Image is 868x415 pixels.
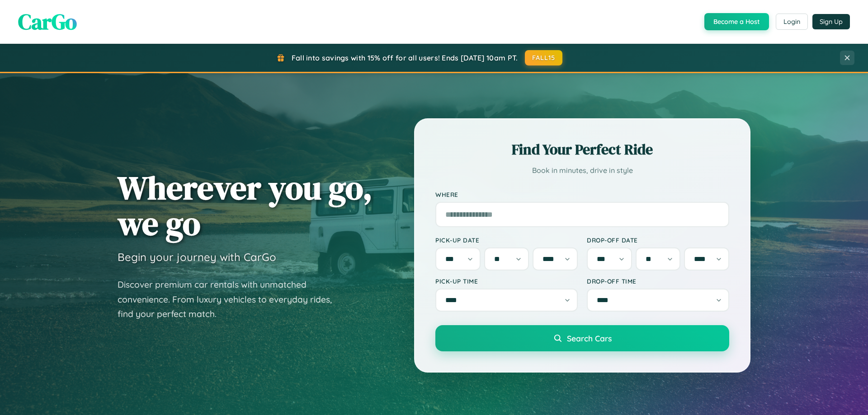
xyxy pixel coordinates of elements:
label: Drop-off Date [587,236,729,244]
button: Become a Host [704,13,769,30]
button: FALL15 [525,50,563,65]
p: Discover premium car rentals with unmatched convenience. From luxury vehicles to everyday rides, ... [118,277,344,322]
h1: Wherever you go, we go [118,170,373,241]
h3: Begin your journey with CarGo [118,250,276,264]
label: Pick-up Time [435,277,578,285]
button: Login [776,14,808,30]
button: Sign Up [812,14,850,29]
span: Fall into savings with 15% off for all users! Ends [DATE] 10am PT. [292,53,518,62]
p: Book in minutes, drive in style [435,164,729,177]
span: Search Cars [567,333,612,343]
h2: Find Your Perfect Ride [435,140,729,159]
label: Where [435,191,729,198]
label: Drop-off Time [587,277,729,285]
span: CarGo [18,7,77,37]
button: Search Cars [435,325,729,351]
label: Pick-up Date [435,236,578,244]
